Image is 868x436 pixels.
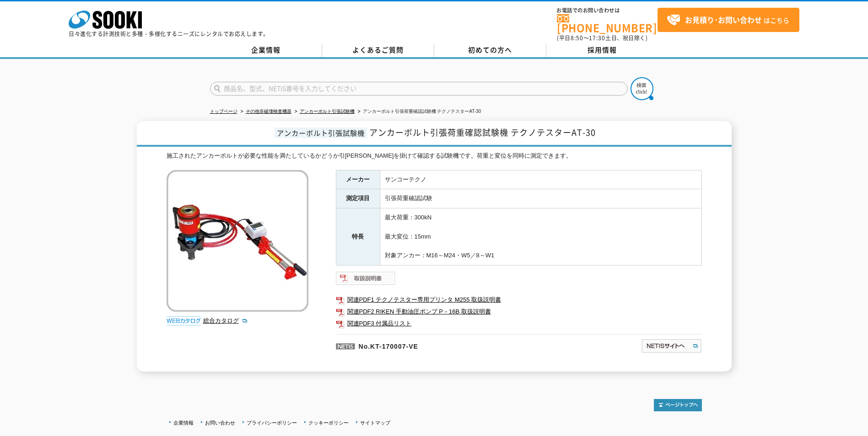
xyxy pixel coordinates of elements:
[275,128,367,138] span: アンカーボルト引張試験機
[380,189,701,208] td: 引張荷重確認試験
[167,151,702,161] div: 施工されたアンカーボルトが必要な性能を満たしているかどうか引[PERSON_NAME]を掛けて確認する試験機です。荷重と変位を同時に測定できます。
[210,82,628,96] input: 商品名、型式、NETIS番号を入力してください
[210,43,322,57] a: 企業情報
[557,34,647,42] span: (平日 ～ 土日、祝日除く)
[434,43,546,57] a: 初めての方へ
[658,8,799,32] a: お見積り･お問い合わせはこちら
[336,306,702,318] a: 関連PDF2 RIKEN 手動油圧ポンプ P－16B 取扱説明書
[247,420,297,425] a: プライバシーポリシー
[336,277,396,284] a: 取扱説明書
[167,316,201,325] img: webカタログ
[380,208,701,266] td: 最大荷重：300kN 最大変位：15mm 対象アンカー：M16～M24・W5／8～W1
[380,170,701,189] td: サンコーテクノ
[336,294,702,306] a: 関連PDF1 テクノテスター専用プリンタ M255 取扱説明書
[356,107,481,117] li: アンカーボルト引張荷重確認試験機 テクノテスターAT-30
[571,34,583,42] span: 8:50
[167,170,308,312] img: アンカーボルト引張荷重確認試験機 テクノテスターAT-30
[589,34,605,42] span: 17:30
[557,14,658,33] a: [PHONE_NUMBER]
[336,208,380,266] th: 特長
[641,339,702,353] img: NETISサイトへ
[300,109,355,114] a: アンカーボルト引張試験機
[654,399,702,411] img: トップページへ
[203,317,248,324] a: 総合カタログ
[69,31,269,37] p: 日々進化する計測技術と多種・多様化するニーズにレンタルでお応えします。
[336,271,396,286] img: 取扱説明書
[631,77,653,100] img: btn_search.png
[546,43,658,57] a: 採用情報
[205,420,235,425] a: お問い合わせ
[468,45,512,55] span: 初めての方へ
[336,318,702,330] a: 関連PDF3 付属品リスト
[667,13,789,27] span: はこちら
[173,420,194,425] a: 企業情報
[246,109,291,114] a: その他非破壊検査機器
[557,8,658,13] span: お電話でのお問い合わせは
[336,334,553,356] p: No.KT-170007-VE
[336,189,380,208] th: 測定項目
[308,420,349,425] a: クッキーポリシー
[322,43,434,57] a: よくあるご質問
[369,126,596,138] span: アンカーボルト引張荷重確認試験機 テクノテスターAT-30
[336,170,380,189] th: メーカー
[685,14,762,25] strong: お見積り･お問い合わせ
[360,420,390,425] a: サイトマップ
[210,109,237,114] a: トップページ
